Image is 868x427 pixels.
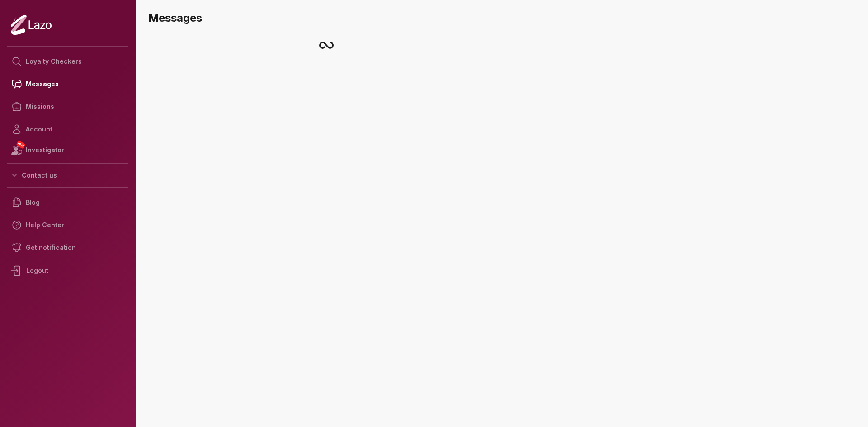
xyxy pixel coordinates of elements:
[148,11,861,25] h3: Messages
[7,191,128,214] a: Blog
[7,118,128,141] a: Account
[7,259,128,282] div: Logout
[7,236,128,259] a: Get notification
[7,214,128,236] a: Help Center
[16,140,26,149] span: NEW
[7,50,128,73] a: Loyalty Checkers
[7,73,128,95] a: Messages
[7,141,128,160] a: NEWInvestigator
[7,167,128,183] button: Contact us
[7,95,128,118] a: Missions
